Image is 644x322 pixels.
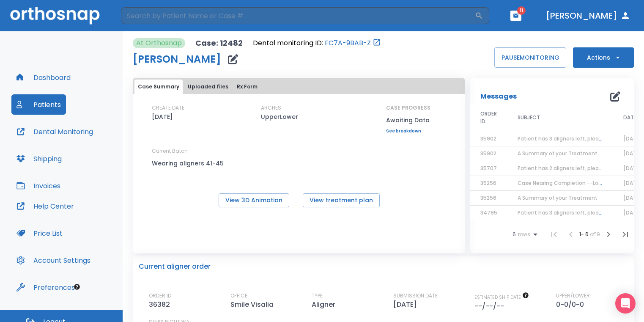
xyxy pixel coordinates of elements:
[480,135,496,142] span: 35902
[11,223,68,243] button: Price List
[386,129,430,134] a: See breakdown
[233,80,261,94] button: Rx Form
[623,135,641,142] span: [DATE]
[480,110,497,125] span: ORDER ID
[136,38,182,48] p: At Orthosnap
[134,80,463,94] div: tabs
[480,165,497,172] span: 35707
[518,150,597,157] span: A Summary of your Treatment
[518,179,608,187] span: Case Nearing Completion --Lower
[590,231,600,238] span: of 19
[11,94,66,115] button: Patients
[480,194,496,201] span: 35256
[556,292,590,300] p: UPPER/LOWER
[195,38,243,48] p: Case: 12482
[11,121,98,142] button: Dental Monitoring
[11,277,80,297] button: Preferences
[386,115,430,125] p: Awaiting Data
[149,300,173,310] p: 36382
[517,6,526,15] span: 11
[573,47,634,68] button: Actions
[516,231,530,237] span: rows
[152,112,173,122] p: [DATE]
[518,114,540,121] span: SUBJECT
[623,209,641,216] span: [DATE]
[480,150,496,157] span: 35902
[11,196,79,216] button: Help Center
[253,38,381,48] div: Open patient in dental monitoring portal
[261,104,281,112] p: ARCHES
[474,294,529,300] span: The date will be available after approving treatment plan
[386,104,430,112] p: CASE PROGRESS
[11,67,76,88] button: Dashboard
[11,250,96,270] button: Account Settings
[393,292,438,300] p: SUBMISSION DATE
[219,193,289,207] button: View 3D Animation
[623,150,641,157] span: [DATE]
[623,179,641,187] span: [DATE]
[480,209,497,216] span: 34795
[149,292,171,300] p: ORDER ID
[230,300,277,310] p: Smile Visalia
[393,300,420,310] p: [DATE]
[623,165,641,172] span: [DATE]
[134,80,183,94] button: Case Summary
[121,7,475,24] input: Search by Patient Name or Case #
[623,194,641,201] span: [DATE]
[579,231,590,238] span: 1 - 6
[480,179,496,187] span: 35256
[494,47,566,68] button: PAUSEMONITORING
[480,91,517,102] p: Messages
[139,261,211,272] p: Current aligner order
[230,292,247,300] p: OFFICE
[312,300,339,310] p: Aligner
[474,301,507,311] p: --/--/--
[253,38,323,48] p: Dental monitoring ID:
[152,158,228,168] p: Wearing aligners 41-45
[261,112,298,122] p: UpperLower
[615,293,636,314] div: Open Intercom Messenger
[518,194,597,201] span: A Summary of your Treatment
[303,193,380,207] button: View treatment plan
[152,104,184,112] p: CREATE DATE
[152,147,228,155] p: Current Batch
[325,38,371,48] a: FC7A-9BAB-Z
[184,80,232,94] button: Uploaded files
[512,231,516,237] span: 6
[312,292,323,300] p: TYPE
[11,176,66,196] button: Invoices
[10,7,100,24] img: Orthosnap
[11,149,67,169] button: Shipping
[73,283,81,291] div: Tooltip anchor
[556,300,587,310] p: 0-0/0-0
[543,8,634,23] button: [PERSON_NAME]
[133,54,221,64] h1: [PERSON_NAME]
[623,114,636,121] span: DATE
